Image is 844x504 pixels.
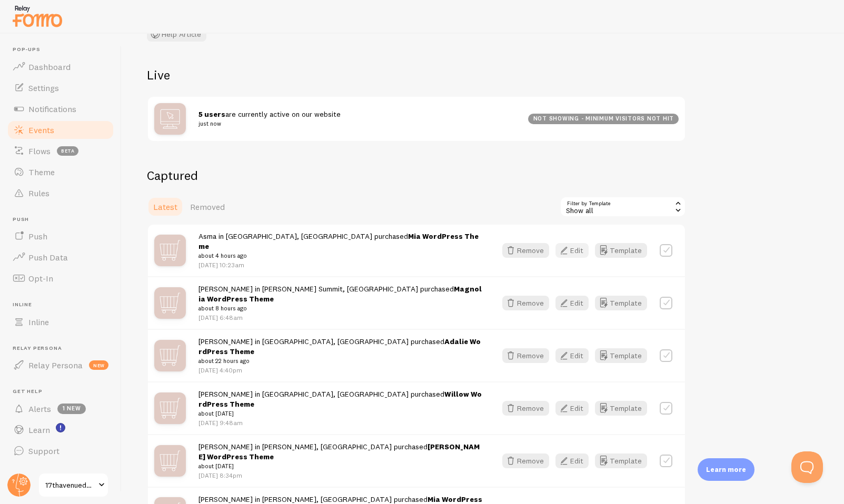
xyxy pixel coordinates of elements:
[555,453,595,468] a: Edit
[698,458,754,481] div: Learn more
[28,273,53,284] span: Opt-In
[6,56,115,77] a: Dashboard
[147,27,206,42] button: Help Article
[6,419,115,440] a: Learn
[502,453,549,468] button: Remove
[28,360,83,370] span: Relay Persona
[6,162,115,183] a: Theme
[28,231,47,241] span: Push
[6,140,115,162] a: Flows beta
[6,183,115,204] a: Rules
[555,401,589,416] button: Edit
[13,388,115,395] span: Get Help
[13,46,115,53] span: Pop-ups
[13,345,115,352] span: Relay Persona
[198,461,483,471] small: about [DATE]
[198,313,483,322] p: [DATE] 6:48am
[57,146,78,156] span: beta
[28,425,50,435] span: Learn
[6,247,115,268] a: Push Data
[198,260,483,269] p: [DATE] 10:23am
[198,389,483,419] span: [PERSON_NAME] in [GEOGRAPHIC_DATA], [GEOGRAPHIC_DATA] purchased
[198,418,483,427] p: [DATE] 9:48am
[198,231,479,251] a: Mia WordPress Theme
[555,348,595,363] a: Edit
[502,401,549,416] button: Remove
[28,125,54,135] span: Events
[198,442,480,461] a: [PERSON_NAME] WordPress Theme
[502,243,549,258] button: Remove
[555,401,595,416] a: Edit
[595,401,647,416] button: Template
[198,337,481,356] a: Adalie WordPress Theme
[198,471,483,480] p: [DATE] 8:34pm
[28,188,49,198] span: Rules
[595,243,647,258] button: Template
[555,296,595,310] a: Edit
[28,146,51,156] span: Flows
[198,119,515,128] small: just now
[28,317,49,327] span: Inline
[528,114,679,124] div: not showing - minimum visitors not hit
[45,479,95,491] span: 17thavenuedesigns
[154,340,186,371] img: mX0F4IvwRGqjVoppAqZG
[502,348,549,363] button: Remove
[595,348,647,363] button: Template
[560,196,686,217] div: Show all
[28,83,59,93] span: Settings
[57,404,86,414] span: 1 new
[6,119,115,140] a: Events
[154,392,186,424] img: mX0F4IvwRGqjVoppAqZG
[198,304,483,313] small: about 8 hours ago
[198,442,483,471] span: [PERSON_NAME] in [PERSON_NAME], [GEOGRAPHIC_DATA] purchased
[6,77,115,98] a: Settings
[28,62,71,72] span: Dashboard
[198,366,483,375] p: [DATE] 4:40pm
[38,472,109,498] a: 17thavenuedesigns
[28,104,76,114] span: Notifications
[28,446,59,456] span: Support
[502,296,549,310] button: Remove
[198,409,483,418] small: about [DATE]
[555,348,589,363] button: Edit
[147,196,184,217] a: Latest
[706,465,746,475] p: Learn more
[190,201,225,212] span: Removed
[28,252,68,263] span: Push Data
[56,423,65,432] svg: <p>Watch New Feature Tutorials!</p>
[28,167,55,177] span: Theme
[6,311,115,332] a: Inline
[198,337,483,366] span: [PERSON_NAME] in [GEOGRAPHIC_DATA], [GEOGRAPHIC_DATA] purchased
[555,243,595,258] a: Edit
[6,398,115,419] a: Alerts 1 new
[198,356,483,366] small: about 22 hours ago
[11,3,64,29] img: fomo-relay-logo-orange.svg
[198,231,483,261] span: Asma in [GEOGRAPHIC_DATA], [GEOGRAPHIC_DATA] purchased
[555,243,589,258] button: Edit
[147,67,686,83] h2: Live
[28,404,51,414] span: Alerts
[595,453,647,468] a: Template
[198,284,483,314] span: [PERSON_NAME] in [PERSON_NAME] Summit, [GEOGRAPHIC_DATA] purchased
[154,235,186,266] img: mX0F4IvwRGqjVoppAqZG
[154,103,186,135] img: bo9btcNLRnCUU1uKyLgF
[6,355,115,376] a: Relay Persona new
[153,201,177,212] span: Latest
[154,445,186,477] img: mX0F4IvwRGqjVoppAqZG
[555,453,589,468] button: Edit
[6,98,115,119] a: Notifications
[6,268,115,289] a: Opt-In
[13,216,115,223] span: Push
[555,296,589,310] button: Edit
[791,451,823,483] iframe: Help Scout Beacon - Open
[13,301,115,308] span: Inline
[198,251,483,260] small: about 4 hours ago
[595,296,647,310] a: Template
[6,226,115,247] a: Push
[198,109,515,129] span: are currently active on our website
[198,109,225,119] strong: 5 users
[198,389,482,409] a: Willow WordPress Theme
[184,196,231,217] a: Removed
